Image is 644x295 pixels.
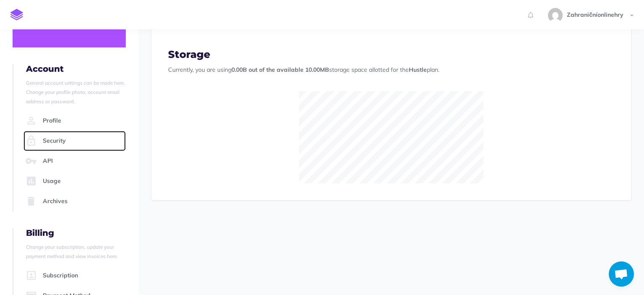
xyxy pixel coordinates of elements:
p: Currently, you are using storage space allotted for the plan. [168,65,614,74]
a: Profile [23,111,126,131]
h3: Storage [168,49,614,60]
strong: 0.00B out of the available 10.00MB [231,66,329,73]
div: Открытый чат [609,261,634,287]
h4: Billing [26,228,126,238]
a: Subscription [23,266,126,286]
small: Change your subscription, update your payment method and view invoices here. [26,244,118,259]
a: API [23,151,126,171]
a: Security [23,131,126,151]
a: Archives [23,191,126,211]
img: 02f067bc02a4e769c0fc1d4639bc8a05.jpg [548,8,563,23]
h4: Account [26,64,126,73]
small: General account settings can be made here. Change your profile photo, account email address or pa... [26,80,125,105]
span: Zahraničníonlinehry [563,11,628,18]
strong: Hustle [409,66,427,73]
img: logo-mark.svg [10,9,23,21]
a: Usage [23,171,126,191]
